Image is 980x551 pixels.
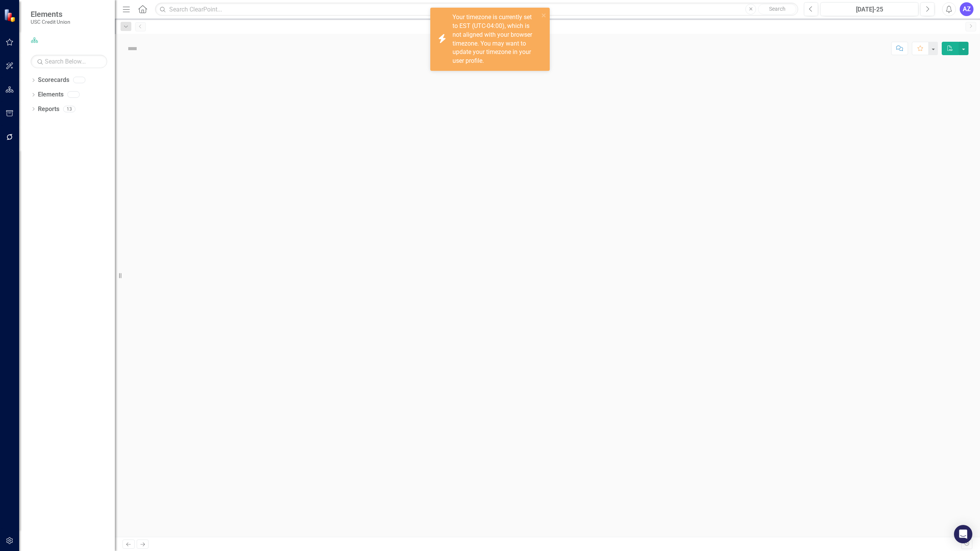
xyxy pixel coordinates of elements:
[823,5,916,14] div: [DATE]-25
[31,55,107,68] input: Search Below...
[38,90,64,99] a: Elements
[758,4,796,15] button: Search
[4,8,18,22] img: ClearPoint Strategy
[820,2,918,16] button: [DATE]-25
[126,43,139,55] img: Not Defined
[452,13,539,65] div: Your timezone is currently set to EST (UTC-04:00), which is not aligned with your browser timezon...
[31,19,70,25] small: USC Credit Union
[960,2,973,16] button: AZ
[38,105,59,114] a: Reports
[541,11,547,20] button: close
[63,106,75,112] div: 13
[38,76,69,85] a: Scorecards
[769,6,786,12] span: Search
[155,3,798,16] input: Search ClearPoint...
[31,10,70,19] span: Elements
[954,525,972,543] div: Open Intercom Messenger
